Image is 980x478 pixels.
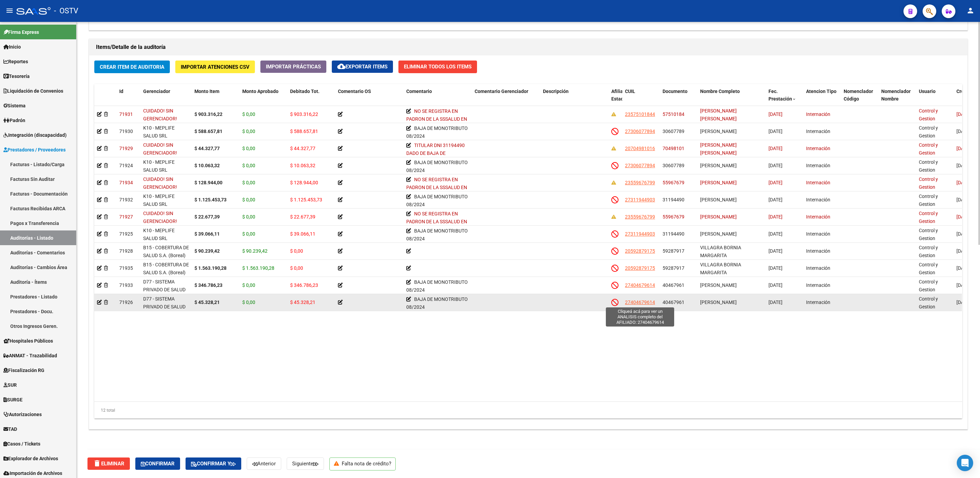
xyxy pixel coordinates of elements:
[290,197,322,202] span: $ 1.125.453,73
[406,89,432,94] span: Comentario
[663,231,684,237] span: 31194490
[119,146,133,151] span: 71929
[119,180,133,185] span: 71934
[3,396,23,403] span: SURGE
[700,300,737,305] span: [PERSON_NAME]
[966,6,975,15] mat-icon: person
[768,282,782,288] span: [DATE]
[663,265,684,271] span: 59287917
[609,84,622,114] datatable-header-cell: Afiliado Estado
[290,300,315,305] span: $ 45.328,21
[143,228,175,241] span: K10 - MEPLIFE SALUD SRL
[242,282,255,288] span: $ 0,00
[332,61,393,73] button: Exportar Items
[3,469,62,477] span: Importación de Archivos
[956,300,970,305] span: [DATE]
[100,64,164,70] span: Crear Item de Auditoria
[700,180,737,185] span: [PERSON_NAME]
[119,248,133,254] span: 71928
[143,211,177,224] span: CUIDADO! SIN GERENCIADOR!
[290,265,303,271] span: $ 0,00
[406,160,468,173] span: BAJA DE MONOTRIBUTO 08/2024
[3,102,26,109] span: Sistema
[768,163,782,168] span: [DATE]
[406,125,468,139] span: BAJA DE MONOTRIBUTO 08/2024
[919,279,941,316] span: Control y Gestion Hospitales Públicos (OSTV)
[3,440,40,448] span: Casos / Tickets
[406,228,468,241] span: BAJA DE MONOTRIBUTO 08/2024
[119,231,133,237] span: 71925
[194,231,220,237] strong: $ 39.066,11
[700,245,741,258] span: VILLAGRA BORNIA MARGARITA
[287,457,324,470] button: Siguiente
[768,248,782,254] span: [DATE]
[475,89,528,94] span: Comentario Gerenciador
[242,89,278,94] span: Monto Aprobado
[919,262,941,298] span: Control y Gestion Hospitales Públicos (OSTV)
[194,214,220,220] strong: $ 22.677,39
[3,381,17,389] span: SUR
[700,231,737,237] span: [PERSON_NAME]
[919,159,941,196] span: Control y Gestion Hospitales Públicos (OSTV)
[806,89,836,94] span: Atencion Tipo
[3,72,30,80] span: Tesorería
[242,248,268,254] span: $ 90.239,42
[143,296,186,325] span: D77 - SISTEMA PRIVADO DE SALUD S.A ([PERSON_NAME])
[290,180,318,185] span: $ 128.944,00
[141,461,175,467] span: Confirmar
[242,300,255,305] span: $ 0,00
[135,457,180,470] button: Confirmar
[290,248,303,254] span: $ 0,00
[768,265,782,271] span: [DATE]
[266,64,321,70] span: Importar Prácticas
[956,248,970,254] span: [DATE]
[194,111,222,117] strong: $ 903.316,22
[611,89,628,102] span: Afiliado Estado
[663,180,684,185] span: 55967679
[700,89,740,94] span: Nombre Completo
[956,163,970,168] span: [DATE]
[252,461,276,467] span: Anterior
[117,84,140,114] datatable-header-cell: Id
[625,180,655,185] span: 23559676799
[841,84,879,114] datatable-header-cell: Nomenclador Código
[290,129,318,134] span: $ 588.657,81
[625,282,655,288] span: 27404679614
[663,197,684,202] span: 31194490
[625,146,655,151] span: 20704981016
[3,337,53,345] span: Hospitales Públicos
[625,231,655,237] span: 27311944903
[806,146,830,151] span: Internación
[240,84,287,114] datatable-header-cell: Monto Aprobado
[260,61,326,73] button: Importar Prácticas
[290,111,318,117] span: $ 903.316,22
[957,455,973,471] div: Open Intercom Messenger
[406,194,468,207] span: BAJA DE MONOTRIBUTO 08/2024
[119,89,123,94] span: Id
[663,89,688,94] span: Documento
[806,265,830,271] span: Internación
[916,84,954,114] datatable-header-cell: Usuario
[625,129,655,134] span: 27306077894
[625,265,655,271] span: 20592879175
[404,64,472,70] span: Eliminar Todos los Items
[119,214,133,220] span: 71927
[143,108,177,121] span: CUIDADO! SIN GERENCIADOR!
[919,108,941,145] span: Control y Gestion Hospitales Públicos (OSTV)
[186,457,241,470] button: Confirmar y
[119,282,133,288] span: 71933
[700,142,737,156] span: [PERSON_NAME] [PERSON_NAME]
[768,146,782,151] span: [DATE]
[143,279,186,308] span: D77 - SISTEMA PRIVADO DE SALUD S.A ([PERSON_NAME])
[143,194,175,207] span: K10 - MEPLIFE SALUD SRL
[329,457,396,470] p: Falta nota de crédito?
[919,211,941,247] span: Control y Gestion Hospitales Públicos (OSTV)
[625,111,655,117] span: 23575101844
[194,129,222,134] strong: $ 588.657,81
[140,84,192,114] datatable-header-cell: Gerenciador
[700,282,737,288] span: [PERSON_NAME]
[919,142,941,179] span: Control y Gestion Hospitales Públicos (OSTV)
[175,61,255,73] button: Importar Atenciones CSV
[287,84,335,114] datatable-header-cell: Debitado Tot.
[143,142,177,156] span: CUIDADO! SIN GERENCIADOR!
